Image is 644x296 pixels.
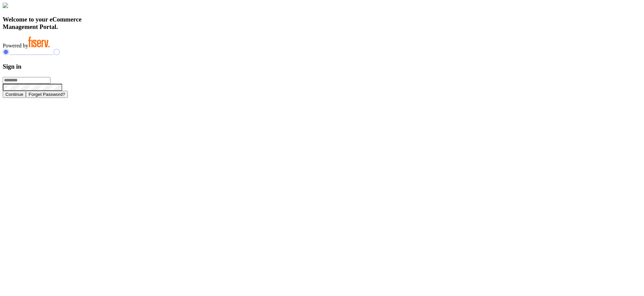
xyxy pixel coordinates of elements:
img: card_Illustration.svg [3,3,8,8]
h3: Welcome to your eCommerce Management Portal. [3,16,641,31]
button: Forget Password? [26,91,68,98]
span: Powered by [3,43,28,48]
h3: Sign in [3,63,641,70]
button: Continue [3,91,26,98]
